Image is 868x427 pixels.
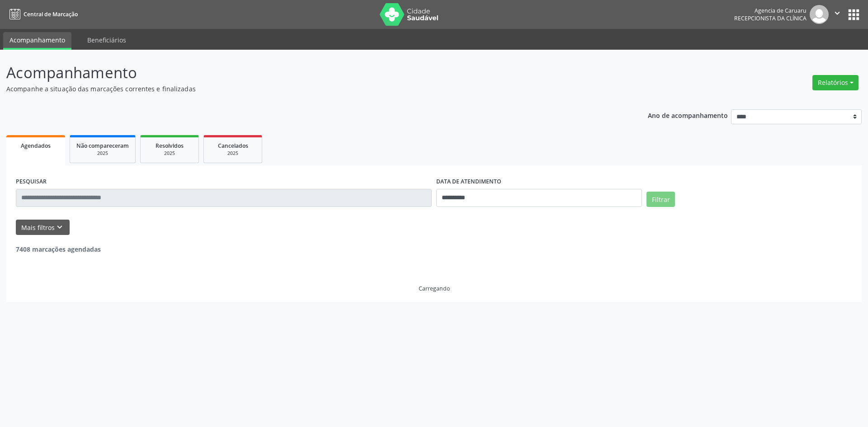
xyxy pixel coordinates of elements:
[436,175,501,189] label: DATA DE ATENDIMENTO
[846,7,862,23] button: apps
[419,285,450,292] div: Carregando
[16,175,47,189] label: PESQUISAR
[832,8,842,18] i: 
[6,61,605,84] p: Acompanhamento
[734,14,807,22] span: Recepcionista da clínica
[55,222,65,232] i: keyboard_arrow_down
[810,5,829,24] img: img
[81,32,132,48] a: Beneficiários
[21,142,51,150] span: Agendados
[156,142,184,150] span: Resolvidos
[829,5,846,24] button: 
[76,150,129,157] div: 2025
[646,192,675,207] button: Filtrar
[218,142,248,150] span: Cancelados
[16,220,70,235] button: Mais filtroskeyboard_arrow_down
[210,150,255,157] div: 2025
[648,109,728,121] p: Ano de acompanhamento
[147,150,192,157] div: 2025
[16,245,101,253] strong: 7408 marcações agendadas
[76,142,129,150] span: Não compareceram
[734,7,807,14] div: Agencia de Caruaru
[24,10,78,18] span: Central de Marcação
[6,84,605,94] p: Acompanhe a situação das marcações correntes e finalizadas
[6,7,78,22] a: Central de Marcação
[812,75,859,90] button: Relatórios
[3,32,71,50] a: Acompanhamento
